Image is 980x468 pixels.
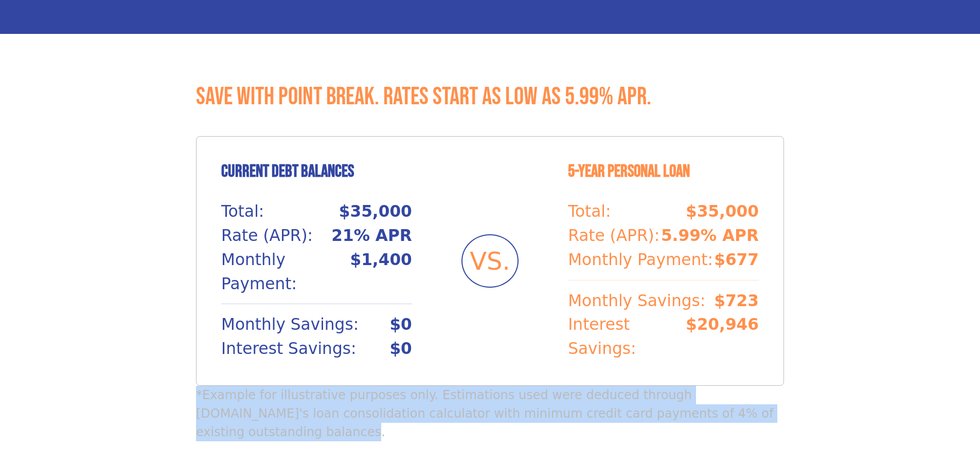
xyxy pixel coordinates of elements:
[686,312,759,361] p: $20,946
[568,248,713,272] p: Monthly Payment:
[568,223,660,248] p: Rate (APR):
[221,199,264,223] p: Total:
[568,289,705,313] p: Monthly Savings:
[714,248,759,272] p: $677
[568,199,611,223] p: Total:
[221,223,313,248] p: Rate (APR):
[470,242,510,279] span: VS.
[331,223,412,248] p: 21% APR
[339,199,412,223] p: $35,000
[568,161,759,182] h4: 5-Year Personal Loan
[661,223,759,248] p: 5.99% APR
[196,82,784,112] h3: Save with Point Break. Rates start as low as 5.99% APR.
[568,312,686,361] p: Interest Savings:
[389,312,412,336] p: $0
[389,336,412,361] p: $0
[221,248,350,296] p: Monthly Payment:
[714,289,759,313] p: $723
[221,312,359,336] p: Monthly Savings:
[686,199,759,223] p: $35,000
[221,161,412,182] h4: Current Debt Balances
[350,248,412,296] p: $1,400
[221,336,356,361] p: Interest Savings:
[196,386,784,441] p: *Example for illustrative purposes only. Estimations used were deduced through [DOMAIN_NAME]'s lo...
